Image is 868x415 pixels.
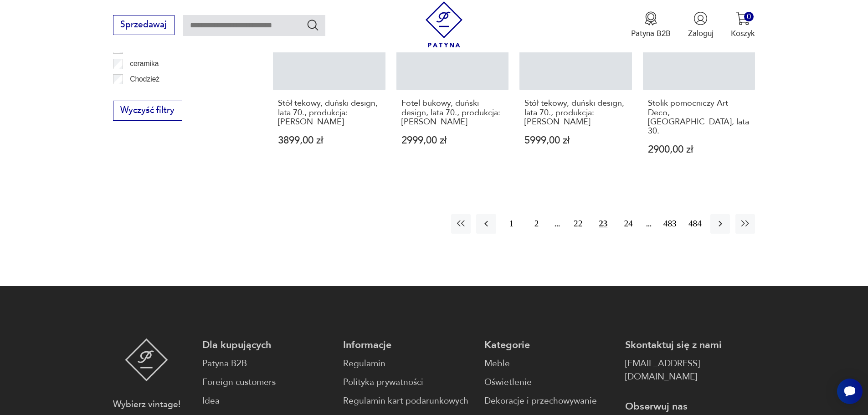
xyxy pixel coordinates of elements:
p: 2999,00 zł [401,136,504,145]
p: Skontaktuj się z nami [625,338,755,352]
img: Patyna - sklep z meblami i dekoracjami vintage [421,1,467,47]
button: 2 [527,214,546,234]
img: Ikonka użytkownika [693,11,708,26]
p: Informacje [343,338,473,352]
button: Patyna B2B [631,11,671,39]
a: Foreign customers [202,376,332,389]
p: Zaloguj [688,28,714,39]
p: Dla kupujących [202,338,332,352]
button: Zaloguj [688,11,714,39]
p: Patyna B2B [631,28,671,39]
p: 2900,00 zł [648,145,750,154]
button: 23 [593,214,613,234]
iframe: Smartsupp widget button [837,379,863,404]
button: Sprzedawaj [113,15,175,35]
img: Ikona koszyka [736,11,750,26]
a: Ikona medaluPatyna B2B [631,11,671,39]
button: 0Koszyk [731,11,755,39]
p: Obserwuj nas [625,400,755,413]
a: Sprzedawaj [113,22,175,29]
a: [EMAIL_ADDRESS][DOMAIN_NAME] [625,357,755,384]
p: 5999,00 zł [524,136,627,145]
a: Oświetlenie [484,376,614,389]
a: Idea [202,395,332,408]
h3: Stolik pomocniczy Art Deco, [GEOGRAPHIC_DATA], lata 30. [648,99,750,136]
p: ceramika [130,58,159,70]
a: Regulamin kart podarunkowych [343,395,473,408]
button: 484 [685,214,705,234]
button: 24 [618,214,638,234]
div: 0 [744,12,754,21]
a: Regulamin [343,357,473,370]
button: 483 [660,214,680,234]
a: Dekoracje i przechowywanie [484,395,614,408]
p: Chodzież [130,73,159,85]
p: Kategorie [484,338,614,352]
img: Ikona medalu [644,11,658,26]
p: Ćmielów [130,88,157,100]
a: Meble [484,357,614,370]
h3: Stół tekowy, duński design, lata 70., produkcja: [PERSON_NAME] [278,99,380,127]
button: Szukaj [306,18,319,31]
h3: Fotel bukowy, duński design, lata 70., produkcja: [PERSON_NAME] [401,99,504,127]
button: 22 [568,214,588,234]
a: Polityka prywatności [343,376,473,389]
p: Wybierz vintage! [113,398,180,411]
button: 1 [502,214,521,234]
p: Koszyk [731,28,755,39]
a: Patyna B2B [202,357,332,370]
img: Patyna - sklep z meblami i dekoracjami vintage [125,338,168,381]
button: Wyczyść filtry [113,101,182,121]
h3: Stół tekowy, duński design, lata 70., produkcja: [PERSON_NAME] [524,99,627,127]
p: 3899,00 zł [278,136,380,145]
